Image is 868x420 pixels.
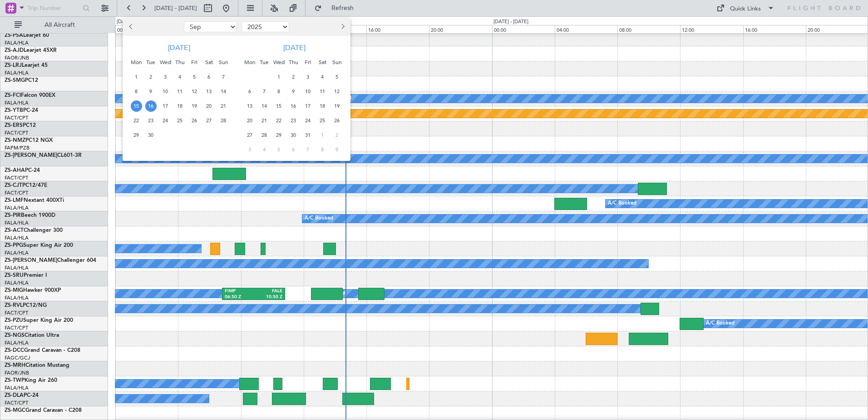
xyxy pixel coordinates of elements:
span: 11 [317,86,328,97]
span: 13 [203,86,215,97]
div: 15-9-2025 [129,99,143,113]
div: Wed [271,55,286,70]
div: 10-10-2025 [301,84,315,99]
div: 16-9-2025 [143,99,158,113]
span: 22 [273,115,285,126]
div: 7-11-2025 [301,142,315,157]
div: 9-9-2025 [143,84,158,99]
div: 30-9-2025 [143,128,158,142]
span: 25 [317,115,328,126]
div: 26-10-2025 [330,113,344,128]
span: 24 [160,115,171,126]
div: 27-10-2025 [242,128,257,142]
div: 5-10-2025 [330,70,344,84]
div: 1-9-2025 [129,70,143,84]
div: 6-9-2025 [202,70,216,84]
div: 9-10-2025 [286,84,301,99]
div: 14-10-2025 [257,99,271,113]
span: 23 [288,115,299,126]
div: 12-9-2025 [187,84,202,99]
div: 2-10-2025 [286,70,301,84]
div: 8-9-2025 [129,84,143,99]
div: 16-10-2025 [286,99,301,113]
div: Mon [129,55,143,70]
span: 1 [317,130,328,141]
div: 4-9-2025 [173,70,187,84]
span: 7 [259,86,270,97]
div: 28-10-2025 [257,128,271,142]
div: 18-9-2025 [173,99,187,113]
div: 15-10-2025 [271,99,286,113]
div: 2-9-2025 [143,70,158,84]
span: 9 [288,86,299,97]
div: 12-10-2025 [330,84,344,99]
span: 20 [203,100,215,112]
div: 17-10-2025 [301,99,315,113]
span: 30 [288,130,299,141]
div: 8-10-2025 [271,84,286,99]
span: 7 [218,71,229,83]
span: 12 [331,86,343,97]
span: 21 [218,100,229,112]
div: 13-9-2025 [202,84,216,99]
div: Sun [330,55,344,70]
div: Sat [315,55,330,70]
span: 28 [218,115,229,126]
div: 17-9-2025 [158,99,173,113]
div: Tue [257,55,271,70]
select: Select year [242,21,289,32]
div: 1-11-2025 [315,128,330,142]
span: 8 [273,86,285,97]
span: 25 [174,115,186,126]
div: 18-10-2025 [315,99,330,113]
div: 22-10-2025 [271,113,286,128]
button: Next month [337,20,347,34]
span: 14 [218,86,229,97]
div: 20-10-2025 [242,113,257,128]
span: 2 [331,130,343,141]
span: 5 [189,71,200,83]
span: 26 [331,115,343,126]
span: 13 [244,100,256,112]
div: Fri [301,55,315,70]
div: 4-10-2025 [315,70,330,84]
div: 31-10-2025 [301,128,315,142]
div: 28-9-2025 [216,113,231,128]
span: 30 [145,130,157,141]
span: 9 [145,86,157,97]
span: 19 [189,100,200,112]
div: 4-11-2025 [257,142,271,157]
select: Select month [184,21,237,32]
span: 4 [317,71,328,83]
span: 8 [131,86,142,97]
div: 22-9-2025 [129,113,143,128]
span: 27 [244,130,256,141]
div: 27-9-2025 [202,113,216,128]
div: 26-9-2025 [187,113,202,128]
span: 12 [189,86,200,97]
div: 5-9-2025 [187,70,202,84]
span: 16 [288,100,299,112]
span: 5 [331,71,343,83]
span: 8 [317,144,328,155]
div: 11-9-2025 [173,84,187,99]
span: 6 [203,71,215,83]
span: 17 [160,100,171,112]
div: 6-11-2025 [286,142,301,157]
span: 9 [331,144,343,155]
span: 1 [273,71,285,83]
div: 21-10-2025 [257,113,271,128]
span: 18 [317,100,328,112]
div: 8-11-2025 [315,142,330,157]
div: 25-10-2025 [315,113,330,128]
div: 30-10-2025 [286,128,301,142]
span: 10 [160,86,171,97]
span: 22 [131,115,142,126]
span: 15 [131,100,142,112]
span: 6 [288,144,299,155]
span: 31 [302,130,314,141]
span: 6 [244,86,256,97]
div: 7-9-2025 [216,70,231,84]
span: 1 [131,71,142,83]
span: 24 [302,115,314,126]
